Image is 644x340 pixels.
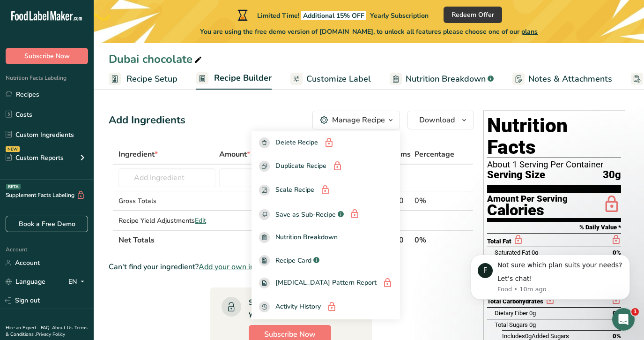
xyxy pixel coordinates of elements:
span: Dietary Fiber [495,310,528,317]
iframe: Intercom live chat [612,308,635,331]
a: Hire an Expert . [6,325,39,331]
div: Limited Time! [236,9,429,21]
span: Delete Recipe [275,137,318,149]
div: Custom Reports [6,153,64,163]
span: Serving Size [487,169,545,181]
span: Percentage [415,149,454,160]
span: [MEDICAL_DATA] Pattern Report [275,278,377,289]
span: Yearly Subscription [370,11,429,20]
div: Manage Recipe [332,114,385,126]
div: EN [68,276,88,287]
span: You are using the free demo version of [DOMAIN_NAME], to unlock all features please choose one of... [200,27,538,37]
a: Notes & Attachments [512,68,612,90]
div: Subscribe to a plan to Unlock your recipe [249,297,353,319]
div: Calories [487,204,568,217]
span: Subscribe Now [24,51,70,61]
div: About 1 Serving Per Container [487,160,621,169]
span: Duplicate Recipe [275,161,326,173]
a: FAQ . [41,325,52,331]
span: Recipe Card [275,256,311,265]
button: Activity History [252,295,400,319]
span: Includes Added Sugars [502,332,569,340]
span: 0g [525,332,532,340]
div: 0% [415,195,454,206]
button: Download [407,111,474,129]
button: Redeem Offer [444,7,502,23]
span: Nutrition Breakdown [275,232,338,243]
span: 1 [631,308,639,316]
span: Recipe Setup [126,73,178,85]
span: Additional 15% OFF [301,11,366,20]
th: Net Totals [117,230,386,249]
button: Manage Recipe [312,111,400,129]
a: Nutrition Breakdown [252,226,400,249]
span: Recipe Builder [214,72,272,84]
input: Add Ingredient [118,168,215,187]
span: Nutrition Breakdown [406,73,486,85]
span: Total Fat [487,238,511,245]
div: Add Ingredients [109,113,185,128]
button: Subscribe Now [6,48,88,64]
a: About Us . [52,325,74,331]
span: Redeem Offer [452,10,494,20]
span: Download [419,114,455,126]
button: Save as Sub-Recipe [252,203,400,227]
a: Nutrition Breakdown [390,68,494,90]
span: Add your own ingredient [199,261,283,272]
section: % Daily Value * [487,222,621,233]
button: Duplicate Recipe [252,155,400,179]
span: 0g [529,321,536,328]
div: Recipe Yield Adjustments [118,216,215,226]
a: Recipe Setup [109,68,178,90]
span: Ingredient [118,149,158,160]
div: Amount Per Serving [487,195,568,204]
div: Gross Totals [118,196,215,206]
span: Notes & Attachments [528,73,612,85]
a: Book a Free Demo [6,216,88,232]
h1: Nutrition Facts [487,115,621,158]
span: Save as Sub-Recipe [275,210,336,219]
a: Recipe Builder [196,68,272,90]
div: Can't find your ingredient? [109,261,474,272]
button: Delete Recipe [252,131,400,155]
a: Language [6,273,45,290]
span: 30g [603,169,621,181]
button: Scale Recipe [252,179,400,203]
span: plans [521,27,538,36]
a: Recipe Card [252,249,400,272]
span: Amount [219,149,250,160]
span: Activity History [275,302,321,313]
a: Customize Label [290,68,371,90]
span: Total Sugars [495,321,528,328]
span: 0g [529,310,536,317]
a: Privacy Policy [36,331,65,338]
span: Edit [195,216,206,225]
th: 0% [413,230,456,249]
button: [MEDICAL_DATA] Pattern Report [252,272,400,296]
div: NEW [6,146,20,152]
div: Dubai chocolate [109,51,204,68]
span: Customize Label [306,73,371,85]
div: BETA [6,184,21,189]
span: Scale Recipe [275,185,314,196]
a: Terms & Conditions . [6,325,88,338]
span: Subscribe Now [264,329,316,340]
iframe: Intercom notifications message [457,247,644,305]
span: 0% [613,332,621,340]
